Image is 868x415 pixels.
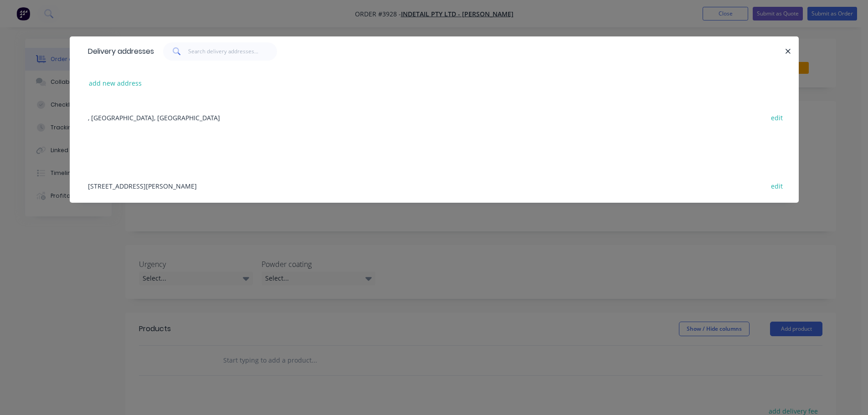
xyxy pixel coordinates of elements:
[766,111,788,123] button: edit
[83,100,785,134] div: , [GEOGRAPHIC_DATA], [GEOGRAPHIC_DATA]
[83,37,154,66] div: Delivery addresses
[766,179,788,192] button: edit
[188,42,277,61] input: Search delivery addresses...
[84,77,147,89] button: add new address
[83,169,785,203] div: [STREET_ADDRESS][PERSON_NAME]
